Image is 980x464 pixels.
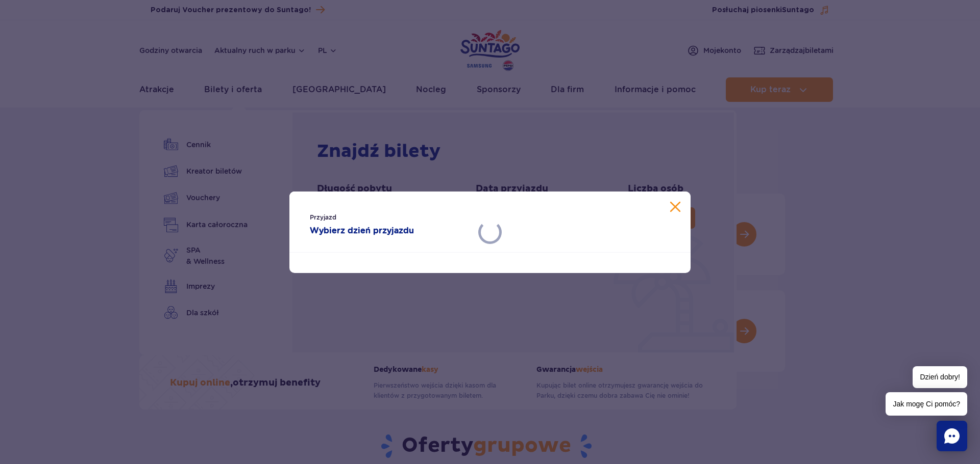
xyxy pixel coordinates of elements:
[913,366,967,388] span: Dzień dobry!
[310,212,470,223] span: Przyjazd
[937,421,967,451] div: Chat
[310,225,470,237] strong: Wybierz dzień przyjazdu
[886,392,967,416] span: Jak mogę Ci pomóc?
[670,202,680,212] button: Zamknij kalendarz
